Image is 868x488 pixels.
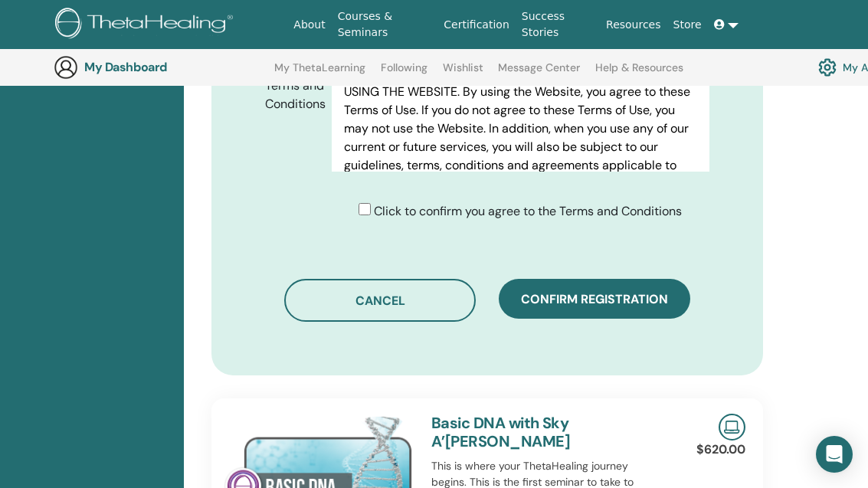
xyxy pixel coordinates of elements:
[332,2,438,47] a: Courses & Seminars
[521,291,668,307] span: Confirm registration
[374,203,682,219] span: Click to confirm you agree to the Terms and Conditions
[600,11,667,39] a: Resources
[818,54,837,80] img: cog.svg
[499,279,690,319] button: Confirm registration
[516,2,600,47] a: Success Stories
[84,60,237,74] h3: My Dashboard
[696,441,745,459] p: $620.00
[55,8,238,42] img: logo.png
[437,11,515,39] a: Certification
[816,436,853,473] div: Open Intercom Messenger
[344,64,697,230] p: PLEASE READ THESE TERMS OF USE CAREFULLY BEFORE USING THE WEBSITE. By using the Website, you agre...
[498,61,580,86] a: Message Center
[381,61,427,86] a: Following
[719,414,745,441] img: Live Online Seminar
[355,293,405,309] span: Cancel
[443,61,483,86] a: Wishlist
[595,61,683,86] a: Help & Resources
[284,279,476,322] button: Cancel
[254,71,332,119] label: Terms and Conditions
[667,11,708,39] a: Store
[287,11,331,39] a: About
[54,55,78,80] img: generic-user-icon.jpg
[431,413,570,451] a: Basic DNA with Sky A’[PERSON_NAME]
[274,61,365,86] a: My ThetaLearning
